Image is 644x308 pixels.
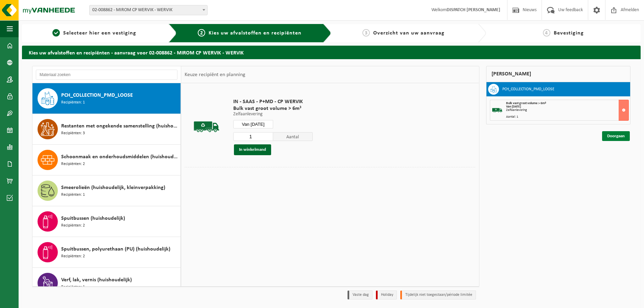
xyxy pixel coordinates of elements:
[506,109,629,112] div: Zelfaanlevering
[32,145,181,175] button: Schoonmaak en onderhoudsmiddelen (huishoudelijk) Recipiënten: 2
[233,120,273,128] input: Selecteer datum
[209,30,302,36] span: Kies uw afvalstoffen en recipiënten
[32,237,181,268] button: Spuitbussen, polyurethaan (PU) (huishoudelijk) Recipiënten: 2
[486,66,631,82] div: [PERSON_NAME]
[181,66,249,83] div: Keuze recipiënt en planning
[373,30,445,36] span: Overzicht van uw aanvraag
[52,29,60,37] span: 1
[61,184,165,192] span: Smeerolieën (huishoudelijk, kleinverpakking)
[506,105,521,109] strong: Van [DATE]
[32,175,181,206] button: Smeerolieën (huishoudelijk, kleinverpakking) Recipiënten: 1
[554,30,584,36] span: Bevestiging
[233,105,313,112] span: Bulk vast groot volume > 6m³
[63,30,136,36] span: Selecteer hier een vestiging
[602,131,630,141] a: Doorgaan
[61,130,85,137] span: Recipiënten: 3
[376,290,397,300] li: Holiday
[61,91,133,99] span: PCH_COLLECTION_PMD_LOOSE
[25,29,163,37] a: 1Selecteer hier een vestiging
[89,5,208,15] span: 02-008862 - MIROM CP WERVIK - WERVIK
[233,112,313,117] p: Zelfaanlevering
[90,5,207,15] span: 02-008862 - MIROM CP WERVIK - WERVIK
[234,144,271,155] button: In winkelmand
[61,222,85,229] span: Recipiënten: 2
[233,98,313,105] span: IN - SAAS - P+MD - CP WERVIK
[61,284,85,290] span: Recipiënten: 1
[543,29,550,37] span: 4
[32,83,181,114] button: PCH_COLLECTION_PMD_LOOSE Recipiënten: 1
[61,214,125,222] span: Spuitbussen (huishoudelijk)
[348,290,373,300] li: Vaste dag
[447,7,500,13] strong: DISPATCH [PERSON_NAME]
[400,290,476,300] li: Tijdelijk niet toegestaan/période limitée
[61,253,85,260] span: Recipiënten: 2
[61,99,85,106] span: Recipiënten: 1
[506,115,629,119] div: Aantal: 1
[502,84,554,95] h3: PCH_COLLECTION_PMD_LOOSE
[61,245,170,253] span: Spuitbussen, polyurethaan (PU) (huishoudelijk)
[61,192,85,198] span: Recipiënten: 1
[36,70,177,80] input: Materiaal zoeken
[61,122,179,130] span: Restanten met ongekende samenstelling (huishoudelijk)
[32,206,181,237] button: Spuitbussen (huishoudelijk) Recipiënten: 2
[362,29,370,37] span: 3
[61,161,85,167] span: Recipiënten: 2
[506,101,546,105] span: Bulk vast groot volume > 6m³
[198,29,205,37] span: 2
[273,132,313,141] span: Aantal
[32,114,181,145] button: Restanten met ongekende samenstelling (huishoudelijk) Recipiënten: 3
[61,153,179,161] span: Schoonmaak en onderhoudsmiddelen (huishoudelijk)
[61,276,132,284] span: Verf, lak, vernis (huishoudelijk)
[22,46,641,59] h2: Kies uw afvalstoffen en recipiënten - aanvraag voor 02-008862 - MIROM CP WERVIK - WERVIK
[32,268,181,299] button: Verf, lak, vernis (huishoudelijk) Recipiënten: 1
